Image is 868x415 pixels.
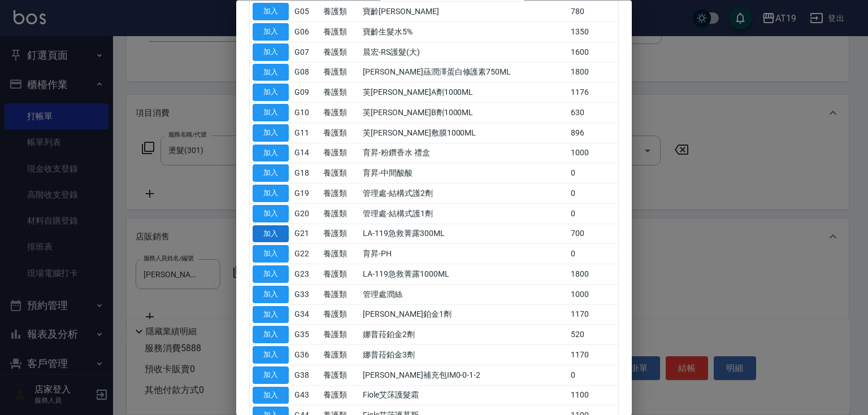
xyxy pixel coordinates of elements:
td: G38 [292,365,320,386]
td: 養護類 [320,204,360,224]
td: 1176 [568,82,618,103]
td: 養護類 [320,325,360,345]
td: 寶齡生髮水5% [360,22,568,42]
td: 管理處-結構式護1劑 [360,204,568,224]
button: 加入 [253,64,289,81]
td: G19 [292,184,320,204]
td: G33 [292,285,320,305]
button: 加入 [253,286,289,303]
td: 養護類 [320,103,360,123]
button: 加入 [253,266,289,283]
button: 加入 [253,185,289,203]
td: 養護類 [320,264,360,285]
td: 0 [568,244,618,264]
td: 養護類 [320,386,360,406]
td: 896 [568,123,618,143]
td: G14 [292,143,320,164]
td: 1350 [568,22,618,42]
td: 780 [568,2,618,22]
td: 520 [568,325,618,345]
button: 加入 [253,24,289,41]
td: 養護類 [320,163,360,184]
td: 養護類 [320,143,360,164]
td: 養護類 [320,365,360,386]
button: 加入 [253,124,289,142]
td: 管理處潤絲 [360,285,568,305]
td: 0 [568,204,618,224]
td: 娜普菈鉑金2劑 [360,325,568,345]
td: Fiole艾莯護髮霜 [360,386,568,406]
td: G21 [292,224,320,244]
button: 加入 [253,306,289,324]
td: 養護類 [320,63,360,83]
td: 管理處-結構式護2劑 [360,184,568,204]
td: G34 [292,305,320,325]
button: 加入 [253,225,289,243]
td: 養護類 [320,345,360,365]
button: 加入 [253,366,289,384]
td: [PERSON_NAME]補充包IM0-0-1-2 [360,365,568,386]
td: G43 [292,386,320,406]
button: 加入 [253,43,289,61]
td: LA-119急救菁露300ML [360,224,568,244]
td: G18 [292,163,320,184]
td: G35 [292,325,320,345]
td: 1170 [568,305,618,325]
td: 1100 [568,386,618,406]
td: 芙[PERSON_NAME]B劑1000ML [360,103,568,123]
td: 育昇-中間酸酸 [360,163,568,184]
td: 養護類 [320,2,360,22]
td: 芙[PERSON_NAME]敷膜1000ML [360,123,568,143]
button: 加入 [253,84,289,102]
td: 養護類 [320,285,360,305]
td: 養護類 [320,244,360,264]
button: 加入 [253,104,289,122]
td: 養護類 [320,22,360,42]
td: 晨宏-RS護髮(大) [360,42,568,63]
td: 養護類 [320,82,360,103]
td: 養護類 [320,224,360,244]
td: 養護類 [320,123,360,143]
td: 養護類 [320,184,360,204]
td: G08 [292,63,320,83]
td: 0 [568,365,618,386]
td: 1800 [568,63,618,83]
td: 1170 [568,345,618,365]
button: 加入 [253,165,289,182]
td: 1000 [568,285,618,305]
td: 1600 [568,42,618,63]
td: G11 [292,123,320,143]
button: 加入 [253,326,289,344]
td: 630 [568,103,618,123]
td: G10 [292,103,320,123]
td: 700 [568,224,618,244]
td: G22 [292,244,320,264]
button: 加入 [253,347,289,364]
td: LA-119急救菁露1000ML [360,264,568,285]
td: G09 [292,82,320,103]
td: 育昇-PH [360,244,568,264]
td: [PERSON_NAME]鉑金1劑 [360,305,568,325]
button: 加入 [253,246,289,263]
td: 1800 [568,264,618,285]
button: 加入 [253,387,289,404]
td: 養護類 [320,305,360,325]
td: G36 [292,345,320,365]
button: 加入 [253,205,289,222]
td: [PERSON_NAME]蕬潤澤蛋白修護素750ML [360,63,568,83]
td: 0 [568,163,618,184]
td: 0 [568,184,618,204]
td: G23 [292,264,320,285]
button: 加入 [253,3,289,21]
td: G20 [292,204,320,224]
td: 1000 [568,143,618,164]
td: 芙[PERSON_NAME]A劑1000ML [360,82,568,103]
td: 養護類 [320,42,360,63]
td: 娜普菈鉑金3劑 [360,345,568,365]
td: G06 [292,22,320,42]
td: 育昇-粉鑽香水 禮盒 [360,143,568,164]
td: G05 [292,2,320,22]
button: 加入 [253,145,289,162]
td: G07 [292,42,320,63]
td: 寶齡[PERSON_NAME] [360,2,568,22]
